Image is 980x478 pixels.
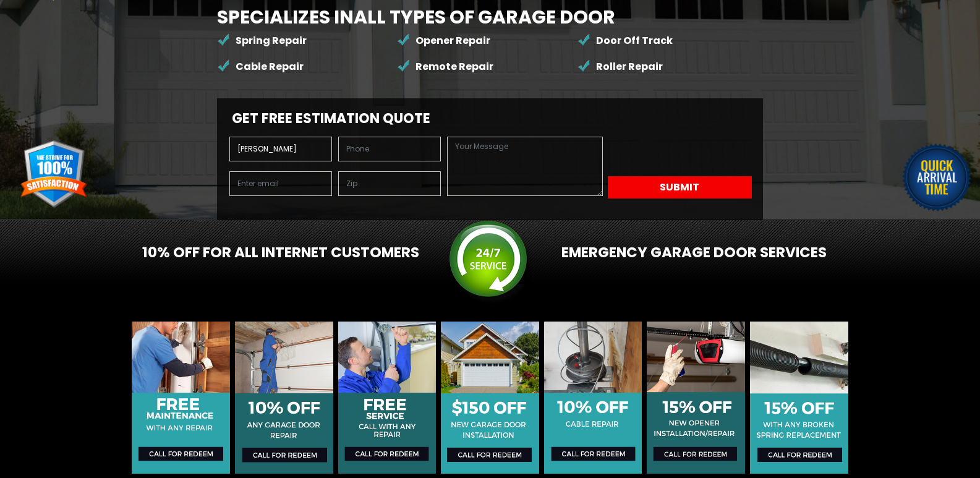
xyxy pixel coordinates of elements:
input: Name [229,137,332,161]
li: Spring Repair [217,28,398,54]
img: srv.png [448,220,532,304]
li: Cable Repair [217,54,398,80]
b: Specializes in [217,4,615,30]
li: Roller Repair [577,54,758,80]
img: c3.jpg [441,322,539,474]
img: c2.jpg [235,322,333,474]
button: Submit [608,176,752,198]
img: c1.jpg [750,322,848,474]
li: Opener Repair [397,28,577,54]
iframe: reCAPTCHA [608,137,752,174]
span: All Types of Garage Door [354,4,615,30]
img: c7.jpg [132,322,230,474]
h2: Emergency Garage Door services [561,244,852,262]
li: Remote Repair [397,54,577,80]
input: Enter email [229,171,332,196]
input: Phone [338,137,441,161]
h2: Get Free Estimation Quote [223,111,757,127]
h2: 10% OFF For All Internet Customers [129,244,419,262]
img: c4.jpg [647,322,745,474]
input: Zip [338,171,441,196]
li: Door Off Track [577,28,758,54]
img: c5.jpg [544,322,642,474]
img: c6.jpg [338,322,437,474]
